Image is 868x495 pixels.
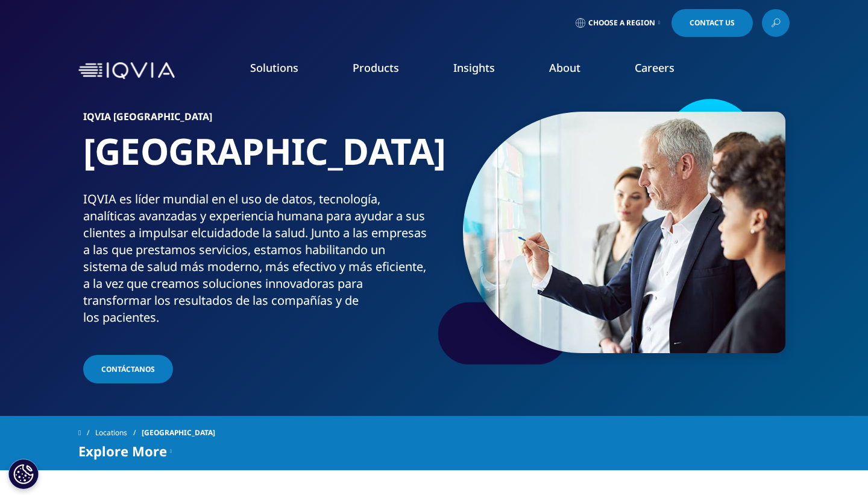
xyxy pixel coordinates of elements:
[588,18,655,28] span: Choose a Region
[83,191,430,333] p: IQVIA es líder mundial en el uso de datos, tecnología, analíticas avanzadas y experiencia humana ...
[671,9,753,37] a: Contact Us
[8,459,39,489] button: Configuración de cookies
[142,422,215,444] span: [GEOGRAPHIC_DATA]
[453,60,495,75] a: Insights
[78,444,167,458] span: Explore More
[250,60,298,75] a: Solutions
[201,225,245,241] span: cuidado
[95,422,142,444] a: Locations
[83,129,430,191] h1: [GEOGRAPHIC_DATA]
[83,355,173,383] a: Contáctanos
[463,112,785,353] img: 103_brainstorm-on-glass-window.jpg
[180,42,790,99] nav: Primary
[353,60,399,75] a: Products
[635,60,675,75] a: Careers
[549,60,580,75] a: About
[101,364,155,374] span: Contáctanos
[83,112,430,129] h6: IQVIA [GEOGRAPHIC_DATA]
[690,19,735,27] span: Contact Us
